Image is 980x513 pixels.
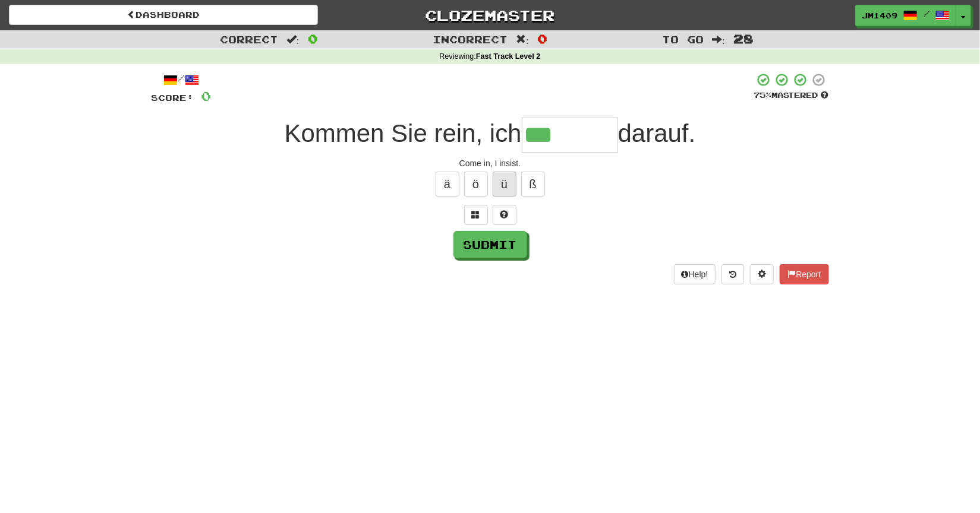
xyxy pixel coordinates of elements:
button: Round history (alt+y) [721,264,744,284]
button: ä [436,172,459,197]
a: Clozemaster [336,5,645,26]
span: Correct [220,33,278,45]
button: Help! [674,264,716,284]
span: jm1409 [862,10,897,21]
span: Incorrect [433,33,508,45]
button: ö [464,172,488,197]
span: darauf. [618,119,696,147]
span: : [286,34,300,45]
button: ß [521,172,545,197]
button: ü [493,172,516,197]
div: / [152,72,212,87]
strong: Fast Track Level 2 [476,52,541,61]
div: Mastered [754,90,829,101]
span: / [924,9,929,18]
span: : [516,34,529,45]
button: Report [780,264,828,284]
span: 0 [308,31,318,46]
span: 75 % [754,90,772,100]
button: Submit [453,231,527,258]
span: 0 [201,88,212,103]
button: Single letter hint - you only get 1 per sentence and score half the points! alt+h [493,205,516,225]
span: Score: [152,93,194,103]
button: Switch sentence to multiple choice alt+p [464,205,488,225]
div: Come in, I insist. [152,157,829,169]
span: : [712,34,725,45]
span: Kommen Sie rein, ich [285,119,522,147]
a: Dashboard [9,5,318,25]
span: 0 [537,31,547,46]
span: To go [662,33,704,45]
a: jm1409 / [855,5,956,26]
span: 28 [733,31,754,46]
